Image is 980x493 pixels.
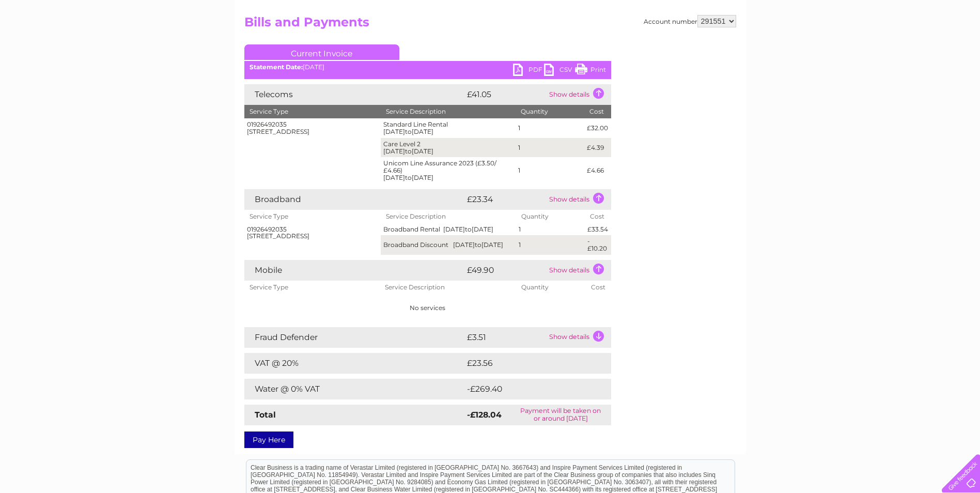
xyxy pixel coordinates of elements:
th: Quantity [516,210,585,223]
strong: Total [255,410,276,420]
a: CSV [544,64,575,79]
th: Cost [584,105,611,118]
td: Mobile [244,260,464,281]
span: to [465,225,472,233]
td: £32.00 [584,118,611,138]
div: Account number [644,15,736,27]
td: £3.51 [464,327,547,348]
td: Telecoms [244,84,464,105]
a: Telecoms [853,44,884,52]
span: to [405,128,412,135]
td: Broadband Rental [DATE] [DATE] [381,223,516,236]
div: 01926492035 [STREET_ADDRESS] [247,121,378,135]
span: to [475,241,481,249]
td: Water @ 0% VAT [244,379,464,399]
td: Show details [547,260,611,281]
h2: Bills and Payments [244,15,736,35]
td: Show details [547,189,611,210]
a: PDF [513,64,544,79]
td: Fraud Defender [244,327,464,348]
td: Care Level 2 [DATE] [DATE] [381,138,516,158]
th: Service Description [381,105,516,118]
a: Water [798,44,818,52]
a: Blog [890,44,905,52]
td: £23.56 [464,353,590,374]
a: Print [575,64,606,79]
div: [DATE] [244,64,611,71]
th: Service Type [244,105,381,118]
td: £4.39 [584,138,611,158]
a: Pay Here [244,432,293,448]
span: to [405,147,412,155]
th: Quantity [516,105,584,118]
a: Contact [911,44,937,52]
td: Broadband [244,189,464,210]
td: Standard Line Rental [DATE] [DATE] [381,118,516,138]
td: £41.05 [464,84,547,105]
img: logo.png [34,27,87,58]
td: £23.34 [464,189,547,210]
td: Unicom Line Assurance 2023 (£3.50/£4.66) [DATE] [DATE] [381,157,516,183]
td: 1 [516,118,584,138]
span: to [405,174,412,181]
td: VAT @ 20% [244,353,464,374]
div: Clear Business is a trading name of Verastar Limited (registered in [GEOGRAPHIC_DATA] No. 3667643... [246,6,735,50]
th: Service Type [244,210,381,223]
a: 0333 014 3131 [785,5,857,18]
td: Payment will be taken on or around [DATE] [510,405,611,425]
th: Service Type [244,281,380,294]
td: Broadband Discount [DATE] [DATE] [381,235,516,255]
a: Current Invoice [244,44,399,60]
th: Service Description [381,210,516,223]
td: 1 [516,157,584,183]
td: 1 [516,223,585,236]
td: £49.90 [464,260,547,281]
td: No services [244,294,611,322]
td: £33.54 [585,223,611,236]
td: £4.66 [584,157,611,183]
a: Log out [946,44,970,52]
td: Show details [547,327,611,348]
th: Cost [586,281,611,294]
div: 01926492035 [STREET_ADDRESS] [247,226,379,240]
td: -£269.40 [464,379,595,399]
td: -£10.20 [585,235,611,255]
a: Energy [824,44,847,52]
td: 1 [516,235,585,255]
th: Cost [585,210,611,223]
td: Show details [547,84,611,105]
th: Quantity [516,281,586,294]
strong: -£128.04 [467,410,502,420]
th: Service Description [380,281,517,294]
b: Statement Date: [250,63,303,71]
td: 1 [516,138,584,158]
